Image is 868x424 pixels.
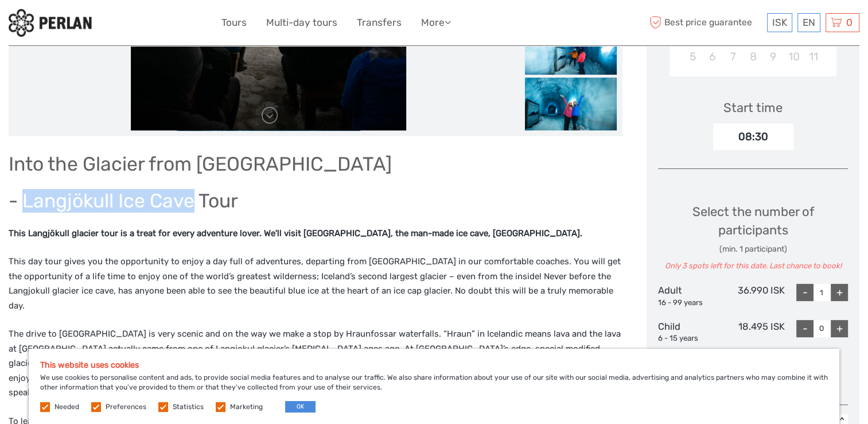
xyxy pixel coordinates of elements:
[783,47,803,66] div: Choose Friday, October 10th, 2025
[723,47,743,66] div: Choose Tuesday, October 7th, 2025
[173,402,204,412] label: Statistics
[763,47,783,66] div: Choose Thursday, October 9th, 2025
[722,284,785,308] div: 36.990 ISK
[796,320,813,337] div: -
[844,17,854,28] span: 0
[285,401,316,413] button: OK
[9,189,622,213] h1: - Langjökull Ice Cave Tour
[40,360,828,370] h5: This website uses cookies
[658,320,721,344] div: Child
[230,402,263,412] label: Marketing
[106,402,146,412] label: Preferences
[525,78,617,139] img: 539e765343654b429d429dc4d1a94c1a.jpeg
[357,14,402,31] a: Transfers
[9,152,622,176] h1: Into the Glacier from [GEOGRAPHIC_DATA]
[421,14,451,31] a: More
[266,14,337,31] a: Multi-day tours
[658,298,721,309] div: 16 - 99 years
[55,402,79,412] label: Needed
[647,13,764,32] span: Best price guarantee
[831,284,848,301] div: +
[743,47,763,66] div: Choose Wednesday, October 8th, 2025
[525,22,617,83] img: 3f902d68b7e440dfbfefbc9f1aa5903a.jpeg
[723,99,783,117] div: Start time
[796,284,813,301] div: -
[9,255,622,313] p: This day tour gives you the opportunity to enjoy a day full of adventures, departing from [GEOGRA...
[9,327,622,400] p: The drive to [GEOGRAPHIC_DATA] is very scenic and on the way we make a stop by Hraunfossar waterf...
[682,47,702,66] div: Choose Sunday, October 5th, 2025
[658,333,721,344] div: 6 - 15 years
[658,203,848,272] div: Select the number of participants
[703,47,723,66] div: Choose Monday, October 6th, 2025
[221,14,247,31] a: Tours
[831,320,848,337] div: +
[658,284,721,308] div: Adult
[132,18,146,32] button: Open LiveChat chat widget
[16,20,130,29] p: We're away right now. Please check back later!
[658,261,848,272] div: Only 3 spots left for this date. Last chance to book!
[9,9,92,37] img: 288-6a22670a-0f57-43d8-a107-52fbc9b92f2c_logo_small.jpg
[713,124,793,150] div: 08:30
[772,17,787,28] span: ISK
[804,47,824,66] div: Choose Saturday, October 11th, 2025
[29,349,839,424] div: We use cookies to personalise content and ads, to provide social media features and to analyse ou...
[722,320,785,344] div: 18.495 ISK
[658,244,848,255] div: (min. 1 participant)
[797,13,820,32] div: EN
[9,228,582,238] strong: This Langjökull glacier tour is a treat for every adventure lover. We'll visit [GEOGRAPHIC_DATA],...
